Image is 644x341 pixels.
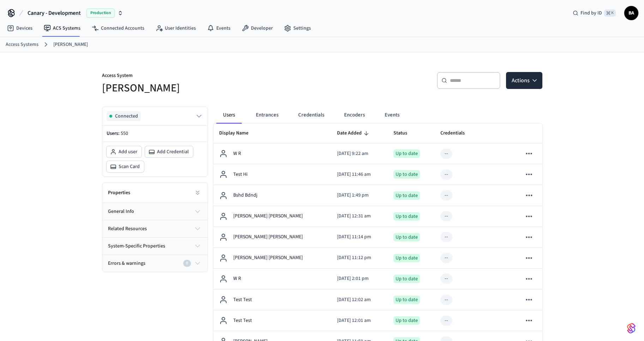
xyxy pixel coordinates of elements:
span: system-specific properties [108,243,165,250]
p: [DATE] 1:49 pm [337,192,382,199]
button: BA [624,6,638,20]
a: User Identities [150,22,201,35]
p: [DATE] 11:14 pm [337,233,382,241]
span: Credentials [440,128,474,139]
span: Add Credential [157,148,189,155]
span: Date Added [337,128,371,139]
div: -- [445,317,448,324]
div: Up to date [393,212,420,221]
a: Settings [278,22,317,35]
span: Add user [119,148,137,155]
div: -- [445,233,448,241]
p: Test Test [233,317,252,324]
div: Up to date [393,191,420,200]
span: related resources [108,225,147,233]
div: -- [445,192,448,199]
p: Access System [102,72,318,81]
div: -- [445,254,448,262]
div: Up to date [393,316,420,325]
p: [DATE] 11:12 pm [337,254,382,262]
button: related resources [102,220,207,237]
span: Connected [115,113,138,120]
span: Errors & warnings [108,260,145,267]
p: [PERSON_NAME] [PERSON_NAME] [233,254,303,262]
p: [PERSON_NAME] [PERSON_NAME] [233,213,303,220]
button: Credentials [293,107,330,124]
p: W R [233,150,241,157]
p: [DATE] 11:46 am [337,171,382,178]
div: Up to date [393,254,420,262]
h2: Properties [108,189,130,196]
span: BA [625,7,638,19]
div: Up to date [393,295,420,304]
span: Canary - Development [28,9,81,17]
button: Errors & warnings0 [102,255,207,272]
button: general info [102,203,207,220]
p: Users: [107,130,203,137]
img: SeamLogoGradient.69752ec5.svg [627,323,636,334]
button: Add user [107,146,142,157]
span: ⌘ K [604,10,616,17]
span: Display Name [219,128,258,139]
button: Users [216,107,242,124]
p: [PERSON_NAME] [PERSON_NAME] [233,233,303,241]
button: Actions [506,72,542,89]
div: Up to date [393,149,420,158]
div: Up to date [393,170,420,179]
p: [DATE] 12:31 am [337,213,382,220]
div: -- [445,213,448,220]
h5: [PERSON_NAME] [102,81,318,95]
button: system-specific properties [102,238,207,255]
p: [DATE] 9:22 am [337,150,382,157]
a: ACS Systems [38,22,86,35]
button: Scan Card [107,161,144,172]
p: Test Test [233,296,252,304]
p: W R [233,275,241,282]
button: Connected [107,111,203,121]
div: Up to date [393,233,420,241]
div: -- [445,150,448,157]
div: 0 [183,260,191,267]
a: Events [201,22,236,35]
div: Up to date [393,275,420,283]
div: Find by ID⌘ K [567,7,621,19]
button: Add Credential [145,146,193,157]
span: Status [393,128,416,139]
span: general info [108,208,134,215]
div: -- [445,171,448,178]
button: Encoders [338,107,371,124]
button: Events [379,107,405,124]
div: -- [445,275,448,282]
a: Devices [1,22,38,35]
span: Production [86,8,115,18]
a: Connected Accounts [86,22,150,35]
a: Access Systems [6,41,38,48]
a: Developer [236,22,278,35]
p: Test Hi [233,171,247,178]
a: [PERSON_NAME] [53,41,88,48]
button: Entrances [250,107,284,124]
div: -- [445,296,448,304]
span: 550 [121,130,128,137]
p: [DATE] 12:02 am [337,296,382,304]
p: [DATE] 2:01 pm [337,275,382,282]
p: Bshd Bdndj [233,192,257,199]
span: Scan Card [119,163,140,170]
span: Find by ID [580,10,602,17]
p: [DATE] 12:01 am [337,317,382,324]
